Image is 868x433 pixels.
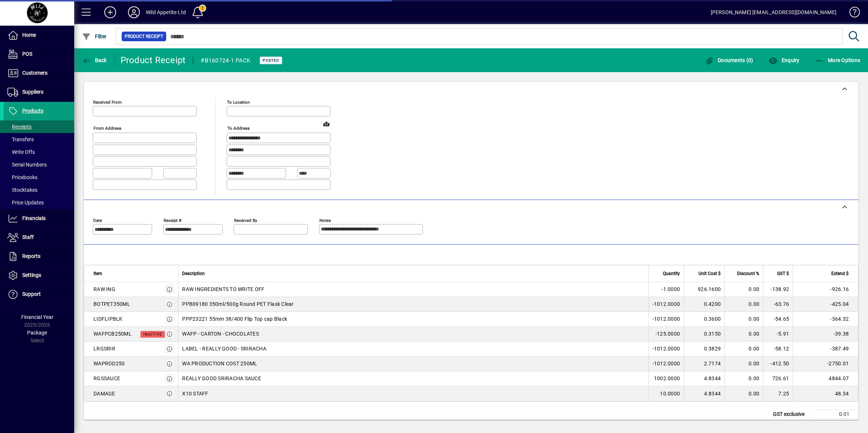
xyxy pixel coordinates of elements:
[4,196,74,209] a: Price Updates
[178,312,648,327] td: PPP23221 55mm 38/400 Flip Top cap Black
[7,136,34,142] span: Transfers
[793,356,858,371] td: -2750.01
[93,345,115,352] div: LRGSRIR
[704,360,721,367] span: 2.7174
[22,70,47,76] span: Customers
[93,269,102,278] span: Item
[769,419,814,427] td: GST
[724,312,763,327] td: 0.00
[763,327,793,342] td: -5.91
[4,26,74,45] a: Home
[763,386,793,401] td: 7.25
[648,297,684,312] td: -1012.0000
[814,419,858,427] td: 0.00
[703,54,755,67] button: Documents (0)
[815,57,861,63] span: More Options
[724,327,763,342] td: 0.00
[4,120,74,133] a: Receipts
[698,269,721,278] span: Unit Cost $
[724,371,763,386] td: 0.00
[82,57,107,63] span: Back
[711,6,836,18] div: [PERSON_NAME] [EMAIL_ADDRESS][DOMAIN_NAME]
[4,171,74,184] a: Pricebooks
[22,291,41,297] span: Support
[763,282,793,297] td: -138.92
[178,386,648,401] td: X10 STAFF
[93,300,130,308] div: BOTPET350ML
[793,297,858,312] td: -425.04
[93,330,132,337] div: WAFPCB250ML
[22,234,34,240] span: Staff
[793,282,858,297] td: -926.16
[724,342,763,356] td: 0.00
[320,118,332,130] a: View on map
[74,54,115,67] app-page-header-button: Back
[648,342,684,356] td: -1012.0000
[648,312,684,327] td: -1012.0000
[704,375,721,382] span: 4.8344
[22,32,36,38] span: Home
[93,360,125,367] div: WAPROD250
[121,54,186,66] div: Product Receipt
[4,247,74,266] a: Reports
[4,158,74,171] a: Serial Numbers
[22,272,41,278] span: Settings
[234,217,257,223] mat-label: Received by
[831,269,849,278] span: Extend $
[763,297,793,312] td: -63.76
[724,356,763,371] td: 0.00
[844,1,859,26] a: Knowledge Base
[93,390,115,397] div: DAMAGE
[7,124,32,130] span: Receipts
[648,327,684,342] td: -125.0000
[80,30,109,43] button: Filter
[22,51,32,57] span: POS
[648,371,684,386] td: 1002.0000
[178,342,648,356] td: LABEL - REALLY GOOD - SRIRACHA
[80,54,109,67] button: Back
[769,410,814,419] td: GST exclusive
[93,285,115,293] div: RAW ING
[737,269,759,278] span: Discount %
[724,386,763,401] td: 0.00
[4,146,74,158] a: Write Offs
[793,386,858,401] td: 48.34
[4,184,74,196] a: Stocktakes
[263,58,279,63] span: Posted
[793,327,858,342] td: -39.38
[777,269,789,278] span: GST $
[146,6,186,18] div: Wild Appetite Ltd
[793,371,858,386] td: 4844.07
[182,269,205,278] span: Description
[98,6,122,19] button: Add
[4,266,74,285] a: Settings
[663,269,680,278] span: Quantity
[22,108,43,114] span: Products
[21,314,53,320] span: Financial Year
[178,282,648,297] td: RAW INGREDIENTS TO WRITE OFF
[122,6,146,19] button: Profile
[793,342,858,356] td: -387.49
[227,100,250,105] mat-label: To location
[178,327,648,342] td: WAFP - CARTON - CHOCOLATES
[178,371,648,386] td: REALLY GOOD SRIRACHA SAUCE
[7,162,47,168] span: Serial Numbers
[704,315,721,323] span: 0.3600
[22,253,40,259] span: Reports
[704,390,721,397] span: 4.8344
[143,332,162,336] span: Inactive
[704,300,721,308] span: 0.4200
[178,356,648,371] td: WA PRODUCTION COST 250ML
[4,45,74,64] a: POS
[814,410,858,419] td: 0.01
[704,330,721,337] span: 0.3150
[178,297,648,312] td: PPB09180 350ml/500g Round PET Flask Clear
[763,312,793,327] td: -54.65
[82,33,107,39] span: Filter
[93,217,102,223] mat-label: Date
[4,133,74,146] a: Transfers
[704,345,721,352] span: 0.3829
[793,312,858,327] td: -364.32
[4,83,74,101] a: Suppliers
[7,187,37,193] span: Stocktakes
